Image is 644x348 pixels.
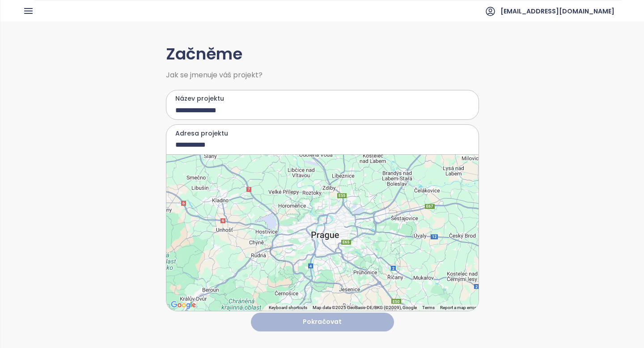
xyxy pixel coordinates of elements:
span: Jak se jmenuje váš projekt? [166,72,479,79]
a: Report a map error [440,305,476,310]
a: Terms [422,305,435,310]
a: Open this area in Google Maps (opens a new window) [169,299,198,311]
label: Název projektu [175,93,470,103]
span: [EMAIL_ADDRESS][DOMAIN_NAME] [500,0,614,22]
img: Google [169,299,198,311]
h1: Začněme [166,42,479,67]
label: Adresa projektu [175,128,470,138]
button: Keyboard shortcuts [269,305,307,311]
span: Map data ©2025 GeoBasis-DE/BKG (©2009), Google [313,305,417,310]
button: Pokračovat [251,313,394,332]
